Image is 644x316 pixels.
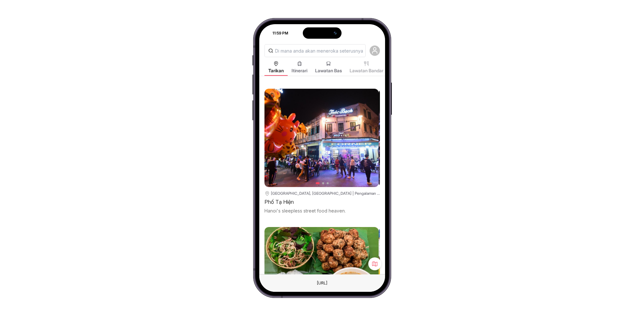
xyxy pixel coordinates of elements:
input: Di mana anda akan meneroka seterusnya? [264,44,366,57]
div: Phố Tạ Hiện [264,197,380,206]
button: 3 [327,182,329,184]
div: 11:59 PM [260,30,292,36]
div: [GEOGRAPHIC_DATA], [GEOGRAPHIC_DATA] | Pengalaman Kuliner [271,191,380,196]
span: Lawatan Bas [315,67,342,74]
img: https://cdn3.clik.vn/clikhub/prod/storage/HVCHJRTDRHND/poi_images_1024_TVLDJRTDRHND_large.jpg [264,89,379,187]
button: 1 [316,182,320,184]
button: 2 [322,182,324,184]
span: Itinerari [292,67,307,74]
span: Tarikan [268,67,284,74]
span: Lawatan Bandar [350,67,383,74]
div: Ini adalah elemen palsu. Untuk menukar URL, gunakan sahaja medan teks Pelayar di atas. [312,279,332,287]
div: Hanoi's sleepless street food heaven. [264,208,380,214]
